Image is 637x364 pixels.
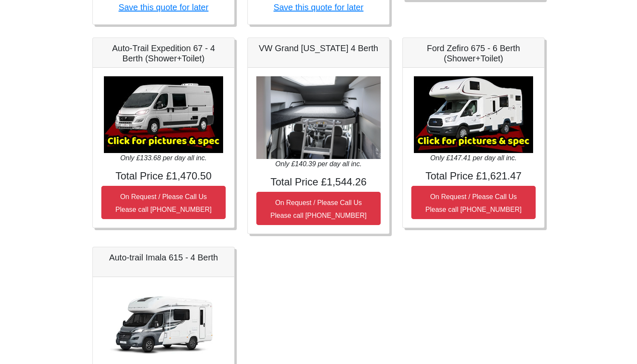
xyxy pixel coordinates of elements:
h4: Total Price £1,621.47 [411,170,536,182]
h4: Total Price £1,470.50 [101,170,226,182]
i: Only £147.41 per day all inc. [430,154,517,162]
img: VW Grand California 4 Berth [256,76,381,159]
img: Auto-trail Imala 615 - 4 Berth [104,286,223,362]
img: Auto-Trail Expedition 67 - 4 Berth (Shower+Toilet) [104,76,223,153]
i: Only £133.68 per day all inc. [121,154,207,162]
small: On Request / Please Call Us Please call [PHONE_NUMBER] [270,199,367,219]
h5: Ford Zefiro 675 - 6 Berth (Shower+Toilet) [411,43,536,64]
h5: Auto-trail Imala 615 - 4 Berth [101,252,226,263]
a: Save this quote for later [118,3,208,12]
small: On Request / Please Call Us Please call [PHONE_NUMBER] [115,193,212,213]
h5: Auto-Trail Expedition 67 - 4 Berth (Shower+Toilet) [101,43,226,64]
button: On Request / Please Call UsPlease call [PHONE_NUMBER] [411,186,536,219]
button: On Request / Please Call UsPlease call [PHONE_NUMBER] [101,186,226,219]
h5: VW Grand [US_STATE] 4 Berth [256,43,381,53]
i: Only £140.39 per day all inc. [275,160,362,168]
a: Save this quote for later [273,3,363,12]
h4: Total Price £1,544.26 [256,176,381,188]
img: Ford Zefiro 675 - 6 Berth (Shower+Toilet) [414,76,533,153]
small: On Request / Please Call Us Please call [PHONE_NUMBER] [425,193,522,213]
button: On Request / Please Call UsPlease call [PHONE_NUMBER] [256,192,381,225]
